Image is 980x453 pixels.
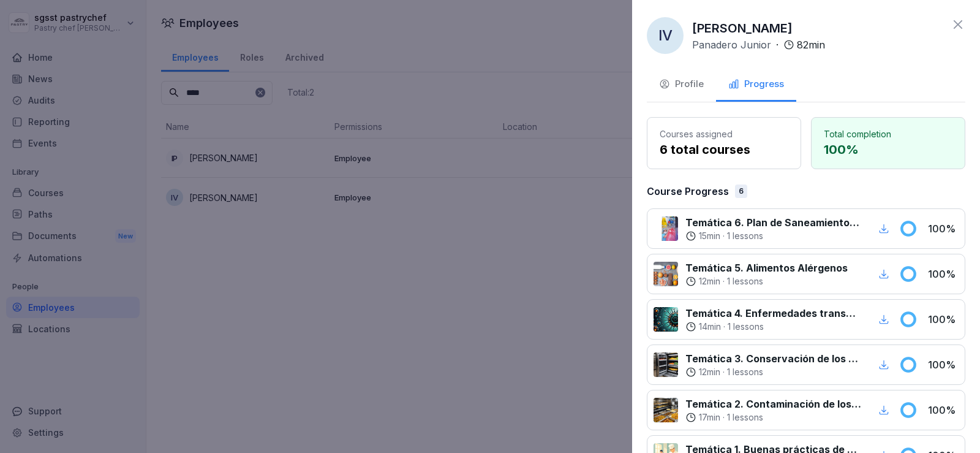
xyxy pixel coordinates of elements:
[797,37,825,52] p: 82 min
[727,275,763,287] p: 1 lessons
[727,411,763,424] p: 1 lessons
[727,366,763,378] p: 1 lessons
[659,77,704,91] div: Profile
[928,221,959,236] p: 100 %
[727,230,763,242] p: 1 lessons
[685,366,861,378] div: ·
[685,351,861,366] p: Temática 3. Conservación de los alimentos
[660,140,788,159] p: 6 total courses
[685,411,861,424] div: ·
[728,321,764,333] p: 1 lessons
[685,230,861,242] div: ·
[685,261,848,275] p: Temática 5. Alimentos Alérgenos
[699,366,720,378] p: 12 min
[685,275,848,287] div: ·
[685,215,861,230] p: Temática 6. Plan de Saneamiento Básico
[928,357,959,372] p: 100 %
[660,128,788,140] p: Courses assigned
[716,69,796,102] button: Progress
[692,19,793,37] p: [PERSON_NAME]
[647,69,716,102] button: Profile
[699,411,720,424] p: 17 min
[928,403,959,417] p: 100 %
[699,230,720,242] p: 15 min
[692,37,825,52] div: ·
[647,184,729,199] p: Course Progress
[699,321,721,333] p: 14 min
[685,321,861,333] div: ·
[824,140,952,159] p: 100 %
[647,17,684,54] div: IV
[685,306,861,321] p: Temática 4. Enfermedades transmitidas por alimentos ETA'S
[928,312,959,327] p: 100 %
[699,275,720,287] p: 12 min
[685,397,861,411] p: Temática 2. Contaminación de los alimentos
[692,37,771,52] p: Panadero Junior
[728,77,784,91] div: Progress
[735,185,747,198] div: 6
[824,128,952,140] p: Total completion
[928,267,959,281] p: 100 %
